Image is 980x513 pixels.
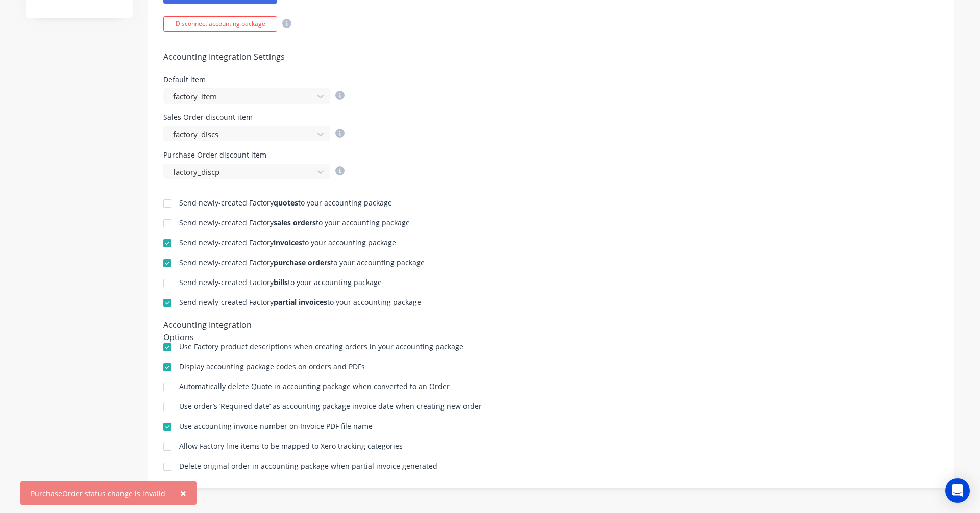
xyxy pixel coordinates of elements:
span: × [180,486,186,500]
div: Send newly-created Factory to your accounting package [179,259,425,266]
div: Send newly-created Factory to your accounting package [179,219,410,226]
b: invoices [274,238,302,247]
b: sales orders [274,218,316,227]
div: Use order’s ‘Required date’ as accounting package invoice date when creating new order [179,403,482,410]
div: Use Factory product descriptions when creating orders in your accounting package [179,343,463,350]
div: Display accounting package codes on orders and PDFs [179,363,365,370]
button: Close [170,481,197,505]
div: Allow Factory line items to be mapped to Xero tracking categories [179,443,403,450]
div: Automatically delete Quote in accounting package when converted to an Order [179,383,450,390]
div: Open Intercom Messenger [945,478,970,503]
h5: Accounting Integration Settings [163,52,939,62]
div: Delete original order in accounting package when partial invoice generated [179,463,437,470]
div: Use accounting invoice number on Invoice PDF file name [179,423,373,430]
div: Send newly-created Factory to your accounting package [179,279,382,286]
b: partial invoices [274,297,327,307]
div: Send newly-created Factory to your accounting package [179,199,392,207]
b: purchase orders [274,258,331,267]
b: quotes [274,198,298,208]
div: Purchase Order discount item [163,151,345,159]
button: Disconnect accounting package [163,16,277,32]
div: Default item [163,76,345,83]
div: Accounting Integration Options [163,319,283,333]
div: Send newly-created Factory to your accounting package [179,299,421,306]
div: Send newly-created Factory to your accounting package [179,239,396,246]
div: PurchaseOrder status change is invalid [31,488,165,499]
b: bills [274,277,288,287]
div: Sales Order discount item [163,114,345,121]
